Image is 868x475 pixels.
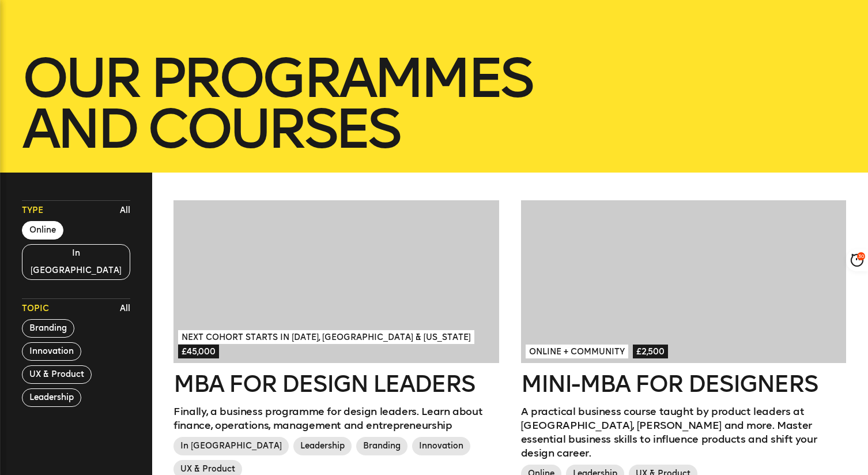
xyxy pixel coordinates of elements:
[22,244,130,280] button: In [GEOGRAPHIC_DATA]
[633,345,668,358] span: £2,500
[22,221,63,240] button: Online
[178,345,219,358] span: £45,000
[521,372,847,395] h2: Mini-MBA for Designers
[22,303,49,315] span: Topic
[22,53,847,154] h1: our Programmes and courses
[526,345,628,358] span: Online + Community
[22,205,43,216] span: Type
[173,405,499,432] p: Finally, a business programme for design leaders. Learn about finance, operations, management and...
[117,300,133,317] button: All
[22,319,74,338] button: Branding
[521,405,847,460] p: A practical business course taught by product leaders at [GEOGRAPHIC_DATA], [PERSON_NAME] and mor...
[173,437,289,455] span: In [GEOGRAPHIC_DATA]
[22,365,92,384] button: UX & Product
[173,372,499,395] h2: MBA for Design Leaders
[22,388,81,407] button: Leadership
[293,437,352,455] span: Leadership
[356,437,407,455] span: Branding
[22,342,81,361] button: Innovation
[412,437,470,455] span: Innovation
[178,330,474,344] span: Next Cohort Starts in [DATE], [GEOGRAPHIC_DATA] & [US_STATE]
[117,202,133,219] button: All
